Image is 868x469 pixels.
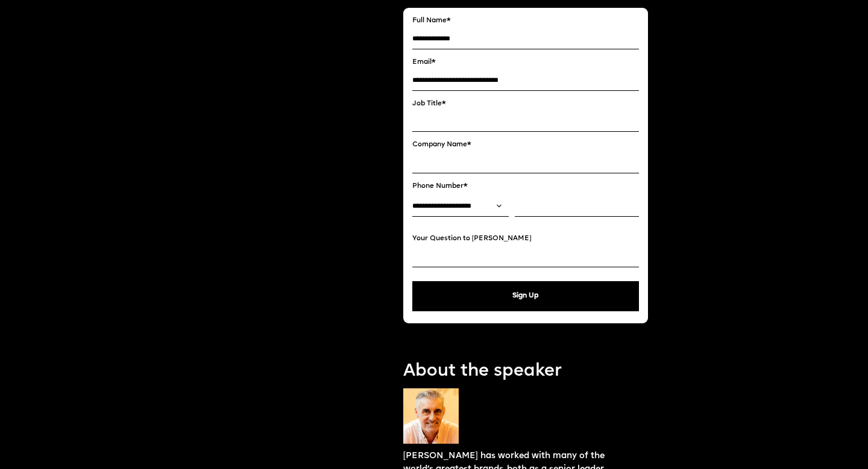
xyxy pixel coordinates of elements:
[412,281,639,311] button: Sign Up
[412,58,639,67] label: Email
[412,235,639,243] label: Your Question to [PERSON_NAME]
[412,182,639,191] label: Phone Number
[412,17,639,25] label: Full Name
[412,100,639,108] label: Job Title
[403,359,648,384] p: About the speaker
[412,141,639,149] label: Company Name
